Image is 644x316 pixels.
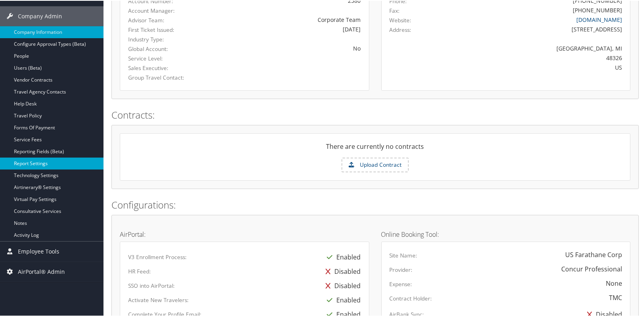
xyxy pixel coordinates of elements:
[573,5,622,14] div: [PHONE_NUMBER]
[210,24,361,33] div: [DATE]
[323,249,361,263] div: Enabled
[128,44,198,52] label: Global Account:
[390,6,400,14] label: Fax:
[128,267,151,275] label: HR Feed:
[128,252,187,260] label: V3 Enrollment Process:
[18,6,62,25] span: Company Admin
[210,15,361,23] div: Corporate Team
[128,35,198,43] label: Industry Type:
[451,62,622,71] div: US
[576,15,622,23] a: [DOMAIN_NAME]
[111,107,639,121] h2: Contracts:
[390,294,432,302] label: Contract Holder:
[390,279,412,287] label: Expense:
[120,141,630,157] div: There are currently no contracts
[128,63,198,71] label: Sales Executive:
[390,25,412,33] label: Address:
[128,16,198,23] label: Advisor Team:
[451,24,622,33] div: [STREET_ADDRESS]
[18,261,65,281] span: AirPortal® Admin
[381,230,631,237] h4: Online Booking Tool:
[606,278,622,287] div: None
[390,251,418,259] label: Site Name:
[128,6,198,14] label: Account Manager:
[18,241,59,261] span: Employee Tools
[111,197,639,211] h2: Configurations:
[322,278,361,292] div: Disabled
[128,281,175,289] label: SSO into AirPortal:
[390,265,413,273] label: Provider:
[322,263,361,278] div: Disabled
[128,54,198,62] label: Service Level:
[451,53,622,61] div: 48326
[451,43,622,52] div: [GEOGRAPHIC_DATA], MI
[390,16,412,23] label: Website:
[323,292,361,306] div: Enabled
[609,292,622,302] div: TMC
[210,43,361,52] div: No
[120,230,369,237] h4: AirPortal:
[128,25,198,33] label: First Ticket Issued:
[128,295,189,303] label: Activate New Travelers:
[565,249,622,259] div: US Farathane Corp
[561,263,622,273] div: Concur Professional
[342,158,408,171] label: Upload Contract
[128,73,198,81] label: Group Travel Contact:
